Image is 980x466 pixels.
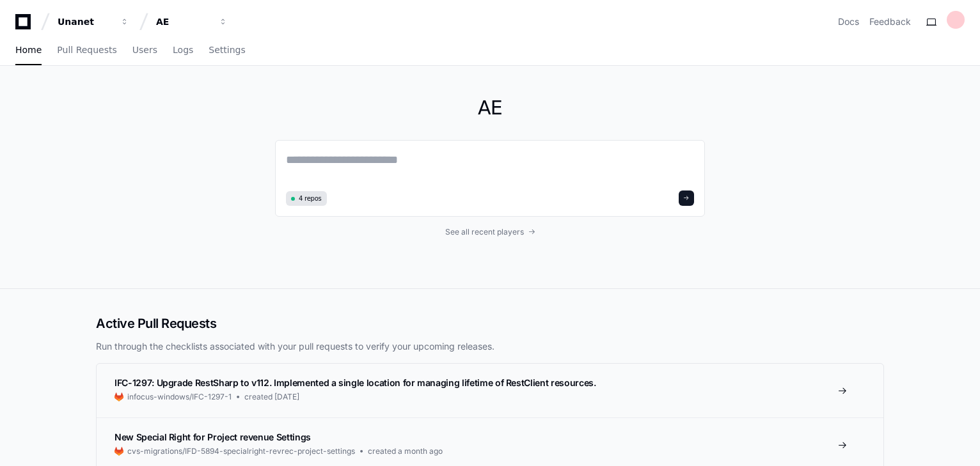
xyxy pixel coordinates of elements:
[115,431,311,442] span: New Special Right for Project revenue Settings
[173,36,193,65] a: Logs
[299,194,322,203] span: 4 repos
[57,36,116,65] a: Pull Requests
[115,377,596,388] span: IFC-1297: Upgrade RestSharp to v112. Implemented a single location for managing lifetime of RestC...
[15,36,42,65] a: Home
[132,46,157,54] span: Users
[838,15,859,28] a: Docs
[151,10,233,33] button: AE
[445,227,524,237] span: See all recent players
[96,340,884,353] p: Run through the checklists associated with your pull requests to verify your upcoming releases.
[869,15,911,28] button: Feedback
[15,46,42,54] span: Home
[173,46,193,54] span: Logs
[275,227,705,237] a: See all recent players
[275,97,705,120] h1: AE
[156,15,211,28] div: AE
[209,46,245,54] span: Settings
[58,15,113,28] div: Unanet
[97,364,883,417] a: IFC-1297: Upgrade RestSharp to v112. Implemented a single location for managing lifetime of RestC...
[127,392,232,402] span: infocus-windows/IFC-1297-1
[244,392,299,402] span: created [DATE]
[127,446,355,456] span: cvs-migrations/IFD-5894-specialright-revrec-project-settings
[52,10,134,33] button: Unanet
[132,36,157,65] a: Users
[209,36,245,65] a: Settings
[96,315,884,332] h2: Active Pull Requests
[368,446,443,456] span: created a month ago
[57,46,116,54] span: Pull Requests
